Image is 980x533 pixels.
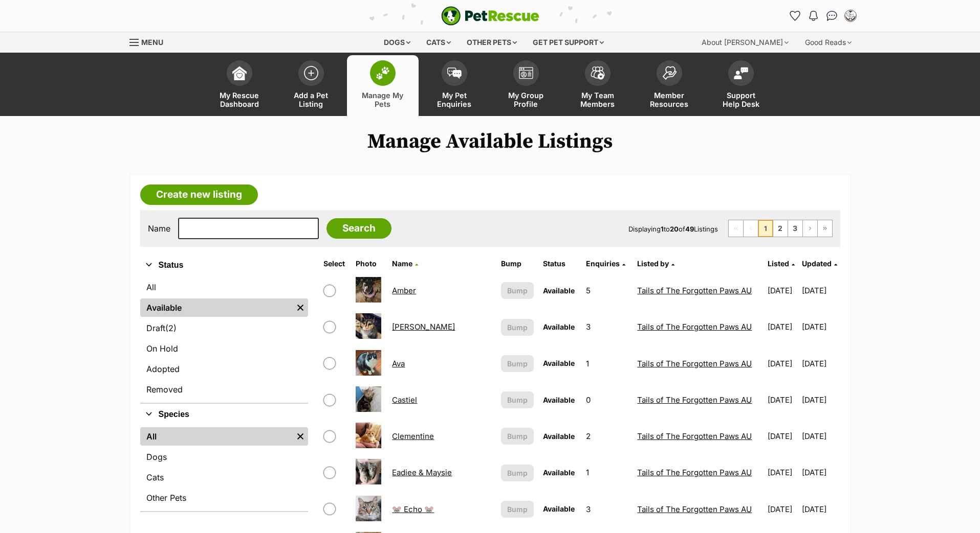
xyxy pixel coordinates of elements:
[575,91,621,108] span: My Team Members
[802,259,837,268] a: Updated
[582,346,632,381] td: 1
[802,346,839,381] td: [DATE]
[768,259,795,268] a: Listed
[764,492,801,527] td: [DATE]
[734,67,748,79] img: help-desk-icon-fdf02630f3aa405de69fd3d07c3f3aa587a6932b1a1747fa1d2bba05be0121f9.svg
[582,492,632,527] td: 3
[501,465,534,481] button: Bump
[637,259,669,268] span: Listed by
[758,220,773,237] span: Page 1
[497,256,538,272] th: Bump
[802,273,839,308] td: [DATE]
[419,55,490,116] a: My Pet Enquiries
[670,225,679,233] strong: 20
[637,395,752,405] a: Tails of The Forgotten Paws AU
[392,259,412,268] span: Name
[377,32,418,53] div: Dogs
[634,55,705,116] a: Member Resources
[326,218,391,239] input: Search
[764,419,801,454] td: [DATE]
[501,428,534,445] button: Bump
[694,32,796,53] div: About [PERSON_NAME]
[539,256,581,272] th: Status
[685,225,694,233] strong: 49
[637,431,752,441] a: Tails of The Forgotten Paws AU
[490,55,562,116] a: My Group Profile
[140,184,258,205] a: Create new listing
[562,55,634,116] a: My Team Members
[764,455,801,490] td: [DATE]
[802,309,839,344] td: [DATE]
[826,11,837,21] img: chat-41dd97257d64d25036548639549fe6c8038ab92f7586957e7f3b1b290dea8141.svg
[392,395,417,405] a: Castiel
[661,225,664,233] strong: 1
[507,395,528,405] span: Bump
[543,359,575,367] span: Available
[140,489,308,507] a: Other Pets
[718,91,764,108] span: Support Help Desk
[501,282,534,299] button: Bump
[501,391,534,408] button: Bump
[140,319,308,337] a: Draft
[431,91,477,108] span: My Pet Enquiries
[637,359,752,368] a: Tails of The Forgotten Paws AU
[582,382,632,418] td: 0
[729,220,743,237] span: First page
[392,359,405,368] a: Ava
[824,8,840,24] a: Conversations
[507,431,528,442] span: Bump
[165,322,177,334] span: (2)
[447,67,462,79] img: pet-enquiries-icon-7e3ad2cf08bfb03b45e93fb7055b45f3efa6380592205ae92323e6603595dc1f.svg
[591,66,605,80] img: team-members-icon-5396bd8760b3fe7c0b43da4ab00e1e3bb1a5d9ba89233759b79545d2d3fc5d0d.svg
[140,380,308,399] a: Removed
[662,66,677,80] img: member-resources-icon-8e73f808a243e03378d46382f2149f9095a855e16c252ad45f914b54edf8863c.svg
[507,468,528,478] span: Bump
[586,259,620,268] span: translation missing: en.admin.listings.index.attributes.enquiries
[140,298,293,317] a: Available
[764,346,801,381] td: [DATE]
[646,91,692,108] span: Member Resources
[543,322,575,331] span: Available
[764,309,801,344] td: [DATE]
[845,11,856,21] img: Tails of The Forgotten Paws AU profile pic
[543,468,575,477] span: Available
[543,504,575,513] span: Available
[705,55,777,116] a: Support Help Desk
[842,8,859,24] button: My account
[392,431,434,441] a: Clementine
[728,220,833,237] nav: Pagination
[140,276,308,403] div: Status
[140,339,308,358] a: On Hold
[637,286,752,295] a: Tails of The Forgotten Paws AU
[637,468,752,477] a: Tails of The Forgotten Paws AU
[787,8,859,24] ul: Account quick links
[392,322,455,332] a: [PERSON_NAME]
[392,286,416,295] a: Amber
[798,32,859,53] div: Good Reads
[805,8,822,24] button: Notifications
[543,432,575,441] span: Available
[140,278,308,296] a: All
[232,66,247,80] img: dashboard-icon-eb2f2d2d3e046f16d808141f083e7271f6b2e854fb5c12c21221c1fb7104beca.svg
[140,360,308,378] a: Adopted
[392,468,452,477] a: Eadiee & Maysie
[140,425,308,511] div: Species
[582,419,632,454] td: 2
[392,504,434,514] a: 🐭 Echo 🐭
[802,419,839,454] td: [DATE]
[788,220,802,237] a: Page 3
[503,91,549,108] span: My Group Profile
[637,259,674,268] a: Listed by
[216,91,263,108] span: My Rescue Dashboard
[818,220,832,237] a: Last page
[507,504,528,515] span: Bump
[140,427,293,446] a: All
[637,322,752,332] a: Tails of The Forgotten Paws AU
[140,259,308,272] button: Status
[275,55,347,116] a: Add a Pet Listing
[507,285,528,296] span: Bump
[582,273,632,308] td: 5
[526,32,611,53] div: Get pet support
[501,319,534,336] button: Bump
[288,91,334,108] span: Add a Pet Listing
